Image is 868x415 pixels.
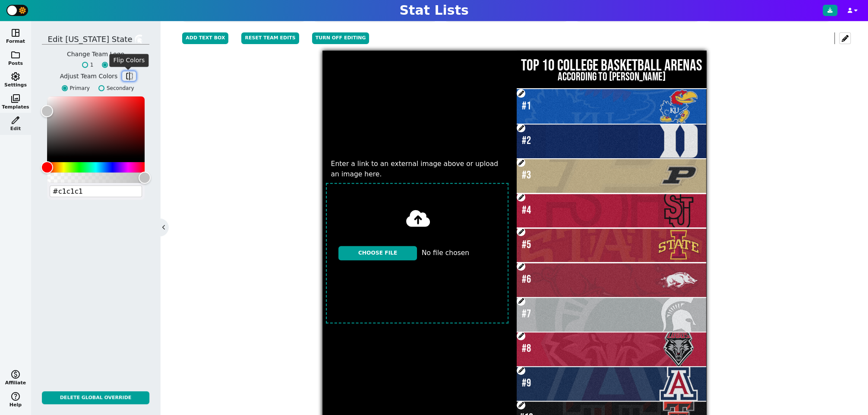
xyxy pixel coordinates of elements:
[519,237,533,253] span: #5
[10,28,21,38] span: space_dashboard
[519,99,533,115] span: #1
[102,62,108,68] input: 2
[98,85,104,91] input: Secondary
[182,32,228,44] button: Add Text Box
[42,35,149,45] h5: Edit [US_STATE] state
[125,72,133,80] span: flip
[67,51,124,58] h5: Change Team Logo
[10,115,21,125] span: edit
[312,32,369,44] button: Turn off editing
[519,375,533,391] span: #9
[47,172,145,183] div: Alpha
[47,162,145,172] div: Hue
[98,61,114,69] label: 2
[94,84,134,92] label: Secondary
[42,391,149,405] button: Delete Global Override
[10,93,21,104] span: photo_library
[78,61,94,69] label: 1
[322,159,512,179] span: Enter a link to an external image above or upload an image here.
[519,306,533,322] span: #7
[519,271,533,287] span: #6
[47,96,145,157] div: Color
[10,71,21,82] span: settings
[57,84,90,92] label: Primary
[519,133,533,149] span: #2
[519,168,533,184] span: #3
[62,85,68,91] input: Primary
[519,202,533,218] span: #4
[517,58,706,74] h1: TOP 10 COLLEGE BASKETBALL ARENAS
[399,3,468,18] h1: Stat Lists
[241,32,299,44] button: Reset Team Edits
[55,73,123,80] h5: Adjust Team Colors
[519,341,533,357] span: #8
[10,50,21,60] span: folder
[517,71,706,83] h2: ACCORDING TO [PERSON_NAME]
[10,391,21,402] span: help
[82,62,88,68] input: 1
[10,369,21,380] span: monetization_on
[122,71,136,81] button: flip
